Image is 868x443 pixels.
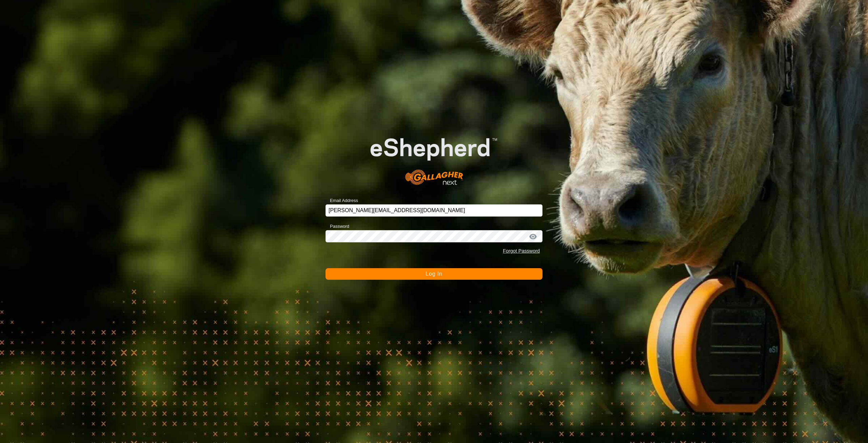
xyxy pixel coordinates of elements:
a: Forgot Password [503,248,540,254]
input: Email Address [325,204,542,217]
button: Log In [325,268,542,280]
label: Email Address [325,197,358,204]
label: Password [325,223,349,230]
span: Log In [426,271,442,277]
img: E-shepherd Logo [347,120,521,194]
